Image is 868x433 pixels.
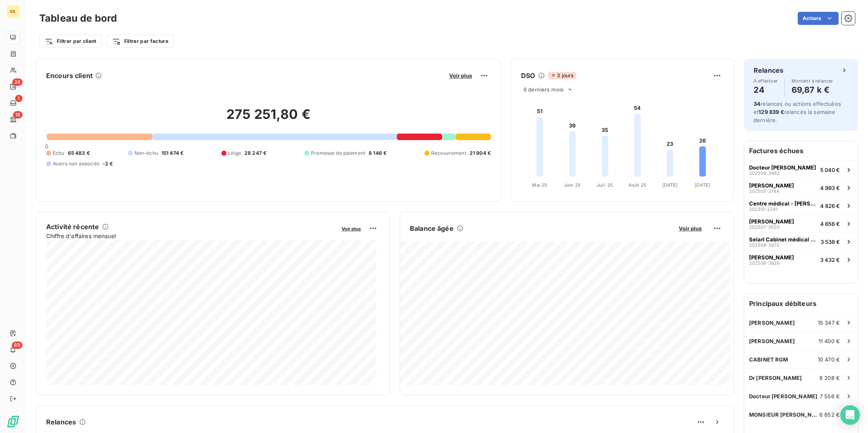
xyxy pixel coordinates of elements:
[792,83,833,96] h4: 69,87 k €
[758,109,784,115] span: 129 839 €
[744,232,858,250] button: Selarl Cabinet médical [PERSON_NAME]202508-39723 538 €
[39,11,117,26] h3: Tableau de bord
[749,182,794,189] span: [PERSON_NAME]
[749,254,794,261] span: [PERSON_NAME]
[754,78,778,83] span: À effectuer
[754,100,841,123] span: relances ou actions effectuées et relancés la semaine dernière.
[523,86,564,93] span: 6 derniers mois
[447,72,474,79] button: Voir plus
[369,150,387,157] span: 8 146 €
[597,182,613,188] tspan: Juil. 25
[46,232,336,240] span: Chiffre d'affaires mensuel
[46,71,93,80] h6: Encours client
[819,411,840,418] span: 6 852 €
[819,375,840,381] span: 8 208 €
[820,221,840,227] span: 4 656 €
[679,225,702,232] span: Voir plus
[749,356,788,363] span: CABINET RGM
[46,222,99,232] h6: Activité récente
[818,356,840,363] span: 10 470 €
[749,338,795,344] span: [PERSON_NAME]
[792,78,833,83] span: Montant à relancer
[7,5,20,18] div: ML
[749,207,777,212] span: 202312-2241
[820,167,840,173] span: 5 040 €
[311,150,365,157] span: Promesse de paiement
[662,182,678,188] tspan: [DATE]
[744,141,858,161] h6: Factures échues
[46,417,76,427] h6: Relances
[749,236,817,243] span: Selarl Cabinet médical [PERSON_NAME]
[228,150,241,157] span: Litige
[744,214,858,232] button: [PERSON_NAME]202507-39204 656 €
[749,225,779,230] span: 202507-3920
[749,189,779,194] span: 202505-3784
[749,218,794,225] span: [PERSON_NAME]
[820,257,840,263] span: 3 432 €
[821,239,840,245] span: 3 538 €
[134,150,158,157] span: Non-échu
[53,160,99,167] span: Avoirs non associés
[339,225,363,232] button: Voir plus
[103,160,113,167] span: -2 €
[521,71,535,80] h6: DSO
[798,12,839,25] button: Actions
[12,78,22,86] span: 24
[532,182,547,188] tspan: Mai 25
[749,243,779,248] span: 202508-3972
[45,143,48,150] span: 0
[564,182,581,188] tspan: Juin 25
[107,35,174,48] button: Filtrer par facture
[744,294,858,313] h6: Principaux débiteurs
[15,95,22,102] span: 1
[840,405,860,425] div: Open Intercom Messenger
[749,171,780,176] span: 202508-3982
[53,150,65,157] span: Échu
[754,100,761,107] span: 34
[754,83,778,96] h4: 24
[749,375,802,381] span: Dr [PERSON_NAME]
[161,150,183,157] span: 151 474 €
[410,223,454,233] h6: Balance âgée
[819,338,840,344] span: 11 400 €
[754,65,783,75] h6: Relances
[548,72,576,79] span: 3 jours
[749,319,795,326] span: [PERSON_NAME]
[749,164,816,171] span: Docteur [PERSON_NAME]
[820,185,840,191] span: 4 993 €
[818,319,840,326] span: 15 347 €
[820,203,840,209] span: 4 826 €
[749,261,780,266] span: 202506-3826
[820,393,840,400] span: 7 556 €
[12,341,22,349] span: 89
[629,182,647,188] tspan: Août 25
[7,415,20,428] img: Logo LeanPay
[13,111,22,118] span: 18
[749,200,817,207] span: Centre médical - [PERSON_NAME]
[749,411,819,418] span: MONSIEUR [PERSON_NAME]
[744,196,858,214] button: Centre médical - [PERSON_NAME]202312-22414 826 €
[449,72,472,79] span: Voir plus
[695,182,710,188] tspan: [DATE]
[744,250,858,268] button: [PERSON_NAME]202506-38263 432 €
[744,161,858,179] button: Docteur [PERSON_NAME]202508-39825 040 €
[749,393,817,400] span: Docteur [PERSON_NAME]
[470,150,491,157] span: 21 904 €
[68,150,90,157] span: 65 483 €
[676,225,704,232] button: Voir plus
[431,150,466,157] span: Recouvrement
[46,106,491,131] h2: 275 251,80 €
[744,179,858,196] button: [PERSON_NAME]202505-37844 993 €
[39,35,102,48] button: Filtrer par client
[342,226,361,232] span: Voir plus
[244,150,266,157] span: 28 247 €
